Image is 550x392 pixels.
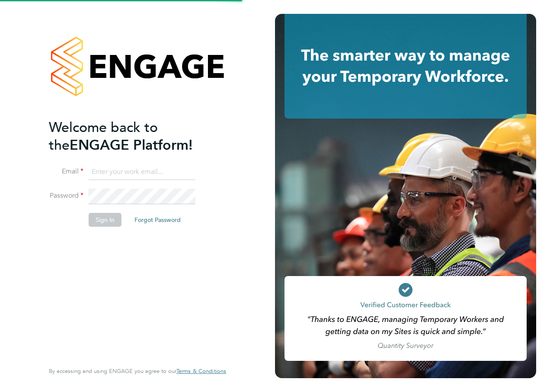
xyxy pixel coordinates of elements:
[176,367,226,375] span: Terms & Conditions
[49,119,158,154] span: Welcome back to the
[49,367,226,375] span: By accessing and using ENGAGE you agree to our
[89,213,122,227] button: Sign In
[176,368,226,375] a: Terms & Conditions
[128,213,188,227] button: Forgot Password
[89,164,195,180] input: Enter your work email...
[49,119,217,154] h2: ENGAGE Platform!
[49,191,83,200] label: Password
[49,167,83,176] label: Email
